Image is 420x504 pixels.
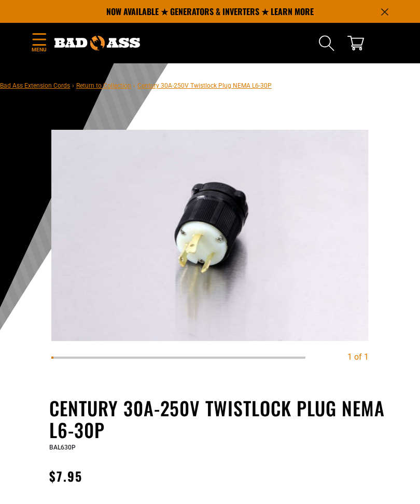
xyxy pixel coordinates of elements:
[133,82,135,89] span: ›
[54,36,140,50] img: Bad Ass Extension Cords
[76,82,131,89] a: Return to Collection
[137,82,272,89] span: Century 30A-250V Twistlock Plug NEMA L6-30P
[318,35,335,51] summary: Search
[347,351,369,363] div: 1 of 1
[72,82,74,89] span: ›
[49,467,82,485] span: $7.95
[49,444,76,451] span: BAL630P
[31,31,47,56] summary: Menu
[49,397,412,441] h1: Century 30A-250V Twistlock Plug NEMA L6-30P
[31,46,47,53] span: Menu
